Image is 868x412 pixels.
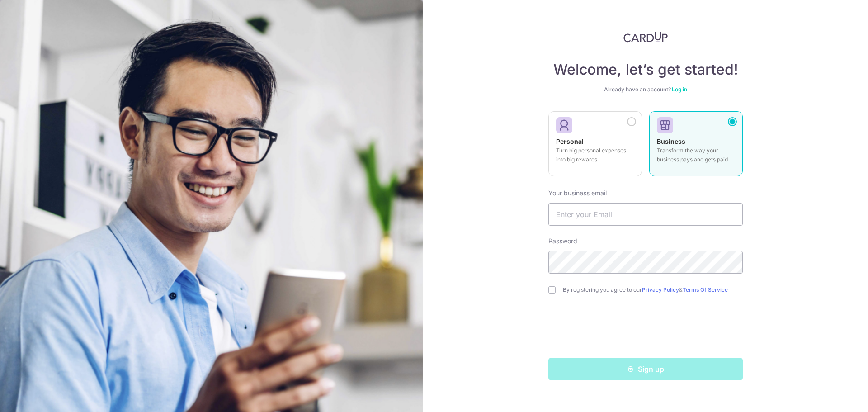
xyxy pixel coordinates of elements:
a: Privacy Policy [642,286,679,293]
a: Personal Turn big personal expenses into big rewards. [548,111,642,182]
input: Enter your Email [548,203,743,226]
div: Already have an account? [548,86,743,93]
label: Your business email [548,189,607,198]
p: Transform the way your business pays and gets paid. [657,146,735,164]
img: CardUp Logo [623,32,668,43]
p: Turn big personal expenses into big rewards. [556,146,634,164]
label: Password [548,237,577,246]
strong: Personal [556,137,584,145]
h4: Welcome, let’s get started! [548,61,743,79]
strong: Business [657,137,685,145]
a: Terms Of Service [683,286,728,293]
iframe: reCAPTCHA [577,312,714,347]
a: Business Transform the way your business pays and gets paid. [649,111,743,182]
label: By registering you agree to our & [563,286,743,294]
a: Log in [672,86,687,93]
